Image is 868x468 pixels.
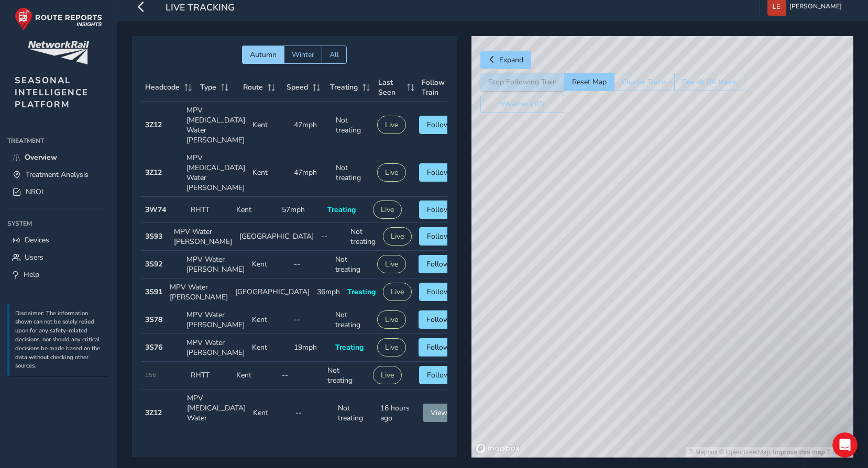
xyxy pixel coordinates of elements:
[170,223,236,251] td: MPV Water [PERSON_NAME]
[242,46,284,64] button: Autumn
[290,334,332,362] td: 19mph
[183,389,249,437] td: MPV [MEDICAL_DATA] Water [PERSON_NAME]
[250,50,277,60] span: Autumn
[377,255,406,273] button: Live
[419,116,458,134] button: Follow
[248,334,290,362] td: Kent
[332,306,373,334] td: Not treating
[290,102,332,149] td: 47mph
[183,334,248,362] td: MPV Water [PERSON_NAME]
[145,120,162,130] strong: 3Z12
[15,7,102,31] img: rr logo
[480,95,564,113] button: Weather (off)
[426,342,449,352] span: Follow
[426,259,449,269] span: Follow
[327,205,356,215] span: Treating
[284,46,322,64] button: Winter
[7,216,109,231] div: System
[292,389,334,437] td: --
[292,50,314,60] span: Winter
[7,183,109,200] a: NROL
[26,170,89,180] span: Treatment Analysis
[25,235,49,245] span: Devices
[317,223,347,251] td: --
[373,366,402,384] button: Live
[334,389,377,437] td: Not treating
[183,251,248,278] td: MPV Water [PERSON_NAME]
[25,152,57,162] span: Overview
[377,310,406,329] button: Live
[324,362,369,389] td: Not treating
[419,200,458,219] button: Follow
[7,266,109,283] a: Help
[427,231,450,241] span: Follow
[145,315,162,325] strong: 3S78
[419,163,458,182] button: Follow
[24,270,39,280] span: Help
[183,102,249,149] td: MPV [MEDICAL_DATA] Water [PERSON_NAME]
[145,287,162,297] strong: 3S91
[200,82,216,92] span: Type
[427,370,450,380] span: Follow
[248,251,290,278] td: Kent
[377,163,406,182] button: Live
[419,310,457,329] button: Follow
[332,251,373,278] td: Not treating
[335,342,364,352] span: Treating
[422,77,447,97] span: Follow Train
[499,55,523,65] span: Expand
[278,197,324,223] td: 57mph
[145,342,162,352] strong: 3S76
[377,116,406,134] button: Live
[166,278,232,306] td: MPV Water [PERSON_NAME]
[480,51,531,69] button: Expand
[377,389,419,437] td: 16 hours ago
[183,306,248,334] td: MPV Water [PERSON_NAME]
[233,197,278,223] td: Kent
[249,102,290,149] td: Kent
[423,404,455,422] button: View
[15,309,104,371] p: Disclaimer: The information shown can not be solely relied upon for any safety-related decisions,...
[832,432,858,458] iframe: Intercom live chat
[347,287,376,297] span: Treating
[290,306,332,334] td: --
[427,287,450,297] span: Follow
[7,133,109,149] div: Treatment
[166,1,235,16] span: Live Tracking
[330,82,358,92] span: Treating
[419,283,458,301] button: Follow
[322,46,347,64] button: All
[427,168,450,177] span: Follow
[383,283,412,301] button: Live
[329,50,339,60] span: All
[145,371,156,379] span: 156
[232,278,313,306] td: [GEOGRAPHIC_DATA]
[614,73,674,91] button: Cluster Trains
[674,73,744,91] button: See all UK trains
[290,251,332,278] td: --
[243,82,263,92] span: Route
[187,362,233,389] td: RHTT
[332,149,373,197] td: Not treating
[431,408,447,418] span: View
[7,149,109,166] a: Overview
[187,197,233,223] td: RHTT
[249,389,292,437] td: Kent
[373,200,402,219] button: Live
[26,187,46,197] span: NROL
[25,252,43,262] span: Users
[236,223,317,251] td: [GEOGRAPHIC_DATA]
[28,41,89,64] img: customer logo
[427,120,450,130] span: Follow
[313,278,344,306] td: 36mph
[426,315,449,325] span: Follow
[419,338,457,356] button: Follow
[7,166,109,183] a: Treatment Analysis
[7,249,109,266] a: Users
[7,231,109,249] a: Devices
[183,149,249,197] td: MPV [MEDICAL_DATA] Water [PERSON_NAME]
[287,82,308,92] span: Speed
[419,366,458,384] button: Follow
[290,149,332,197] td: 47mph
[145,168,162,177] strong: 3Z12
